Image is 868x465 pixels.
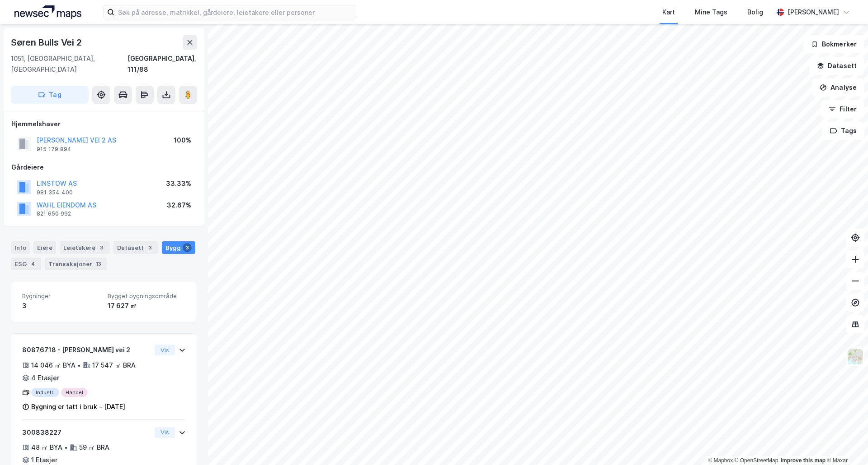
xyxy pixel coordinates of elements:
[37,189,73,196] div: 981 354 400
[11,241,30,254] div: Info
[97,243,106,252] div: 3
[809,57,864,75] button: Datasett
[166,178,191,189] div: 33.33%
[167,200,191,211] div: 32.67%
[108,292,186,300] span: Bygget bygningsområde
[77,362,81,369] div: •
[37,146,71,153] div: 915 179 894
[708,457,733,464] a: Mapbox
[735,457,778,464] a: OpenStreetMap
[823,422,868,465] iframe: Chat Widget
[11,162,197,173] div: Gårdeiere
[162,241,195,254] div: Bygg
[108,300,186,311] div: 17 627 ㎡
[11,53,127,75] div: 1051, [GEOGRAPHIC_DATA], [GEOGRAPHIC_DATA]
[22,345,151,355] div: 80876718 - [PERSON_NAME] vei 2
[64,444,68,451] div: •
[22,300,100,311] div: 3
[127,53,197,75] div: [GEOGRAPHIC_DATA], 111/88
[37,210,71,217] div: 821 650 992
[92,360,136,371] div: 17 547 ㎡ BRA
[812,78,864,97] button: Analyse
[781,457,826,464] a: Improve this map
[14,5,81,19] img: logo.a4113a55bc3d86da70a041830d287a7e.svg
[11,258,41,270] div: ESG
[31,373,59,383] div: 4 Etasjer
[11,86,89,104] button: Tag
[146,243,155,252] div: 3
[31,401,125,412] div: Bygning er tatt i bruk - [DATE]
[174,135,191,146] div: 100%
[79,442,109,453] div: 59 ㎡ BRA
[31,360,75,371] div: 14 046 ㎡ BYA
[662,7,675,18] div: Kart
[22,292,100,300] span: Bygninger
[695,7,727,18] div: Mine Tags
[31,442,62,453] div: 48 ㎡ BYA
[22,427,151,438] div: 300838227
[155,427,175,438] button: Vis
[60,241,110,254] div: Leietakere
[803,35,864,53] button: Bokmerker
[823,422,868,465] div: Kontrollprogram for chat
[94,259,103,268] div: 13
[114,5,356,19] input: Søk på adresse, matrikkel, gårdeiere, leietakere eller personer
[28,259,38,268] div: 4
[33,241,56,254] div: Eiere
[45,258,107,270] div: Transaksjoner
[11,119,197,129] div: Hjemmelshaver
[113,241,158,254] div: Datasett
[847,348,864,365] img: Z
[155,345,175,355] button: Vis
[821,100,864,118] button: Filter
[822,122,864,140] button: Tags
[788,7,839,18] div: [PERSON_NAME]
[183,243,192,252] div: 3
[11,35,84,50] div: Søren Bulls Vei 2
[747,7,763,18] div: Bolig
